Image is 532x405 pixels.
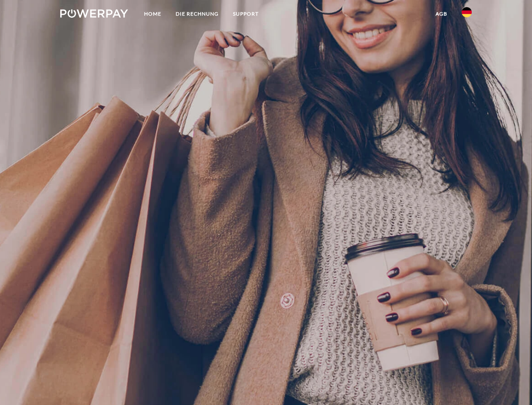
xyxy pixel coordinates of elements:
[226,6,266,22] a: SUPPORT
[428,6,454,22] a: agb
[137,6,168,22] a: Home
[462,7,472,17] img: de
[60,9,128,18] img: logo-powerpay-white.svg
[168,6,226,22] a: DIE RECHNUNG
